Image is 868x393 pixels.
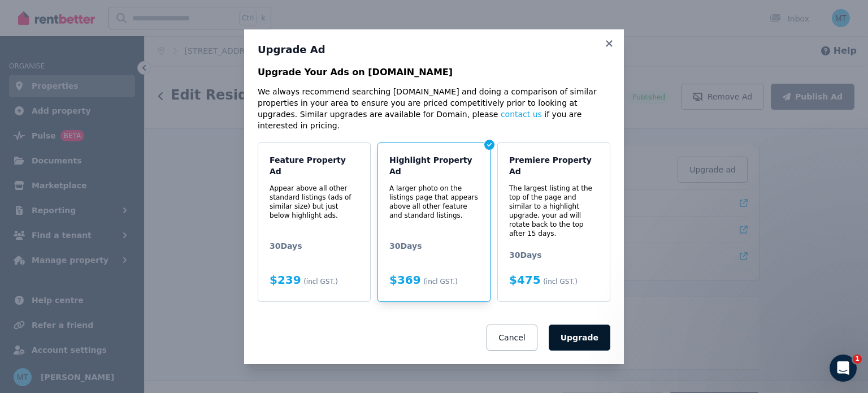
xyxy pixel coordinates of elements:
h4: Premiere Property Ad [509,154,598,177]
p: The largest listing at the top of the page and similar to a highlight upgrade, your ad will rotat... [509,184,598,238]
span: $475 [509,273,541,287]
span: 1 [853,355,862,364]
span: $239 [270,273,301,287]
p: A larger photo on the listings page that appears above all other feature and standard listings. [389,184,479,220]
h4: Feature Property Ad [270,154,359,177]
span: $369 [389,273,421,287]
p: Appear above all other standard listings (ads of similar size) but just below highlight ads. [270,184,359,220]
a: contact us [501,110,542,119]
p: We always recommend searching [DOMAIN_NAME] and doing a comparison of similar properties in your ... [258,86,610,131]
span: (incl GST.) [543,278,578,286]
button: Upgrade [549,325,610,351]
span: (incl GST.) [423,278,458,286]
h3: Upgrade Ad [258,43,610,57]
span: 30 Days [389,240,479,252]
iframe: Intercom live chat [830,355,857,382]
p: Upgrade Your Ads on [DOMAIN_NAME] [258,66,610,79]
span: 30 Days [509,249,598,261]
span: (incl GST.) [303,278,338,286]
button: Cancel [487,325,537,351]
span: 30 Days [270,240,359,252]
h4: Highlight Property Ad [389,154,479,177]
